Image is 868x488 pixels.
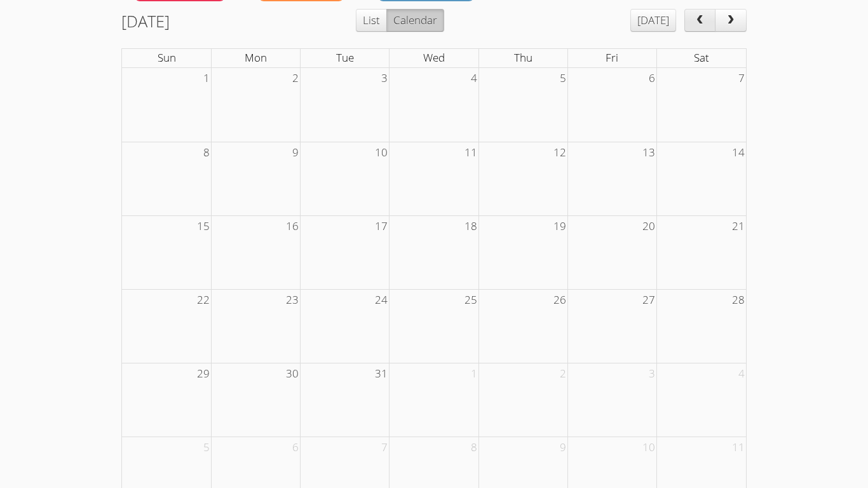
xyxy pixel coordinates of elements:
[470,68,478,89] span: 4
[552,142,567,163] span: 12
[737,68,746,89] span: 7
[731,437,746,458] span: 11
[202,142,211,163] span: 8
[470,437,478,458] span: 8
[559,68,567,89] span: 5
[731,216,746,237] span: 21
[641,437,656,458] span: 10
[285,363,300,384] span: 30
[202,437,211,458] span: 5
[336,50,354,65] span: Tue
[648,363,656,384] span: 3
[291,437,300,458] span: 6
[245,50,267,65] span: Mon
[374,142,389,163] span: 10
[731,142,746,163] span: 14
[158,50,176,65] span: Sun
[641,142,656,163] span: 13
[641,290,656,311] span: 27
[356,9,387,32] button: List
[285,216,300,237] span: 16
[380,437,389,458] span: 7
[196,290,211,311] span: 22
[606,50,618,65] span: Fri
[374,290,389,311] span: 24
[470,363,478,384] span: 1
[386,9,444,32] button: Calendar
[291,68,300,89] span: 2
[196,216,211,237] span: 15
[559,363,567,384] span: 2
[715,9,747,32] button: next
[374,216,389,237] span: 17
[731,290,746,311] span: 28
[380,68,389,89] span: 3
[202,68,211,89] span: 1
[559,437,567,458] span: 9
[694,50,709,65] span: Sat
[463,142,478,163] span: 11
[463,290,478,311] span: 25
[285,290,300,311] span: 23
[121,9,170,33] h2: [DATE]
[196,363,211,384] span: 29
[641,216,656,237] span: 20
[423,50,445,65] span: Wed
[291,142,300,163] span: 9
[374,363,389,384] span: 31
[630,9,676,32] button: [DATE]
[552,216,567,237] span: 19
[737,363,746,384] span: 4
[552,290,567,311] span: 26
[514,50,532,65] span: Thu
[648,68,656,89] span: 6
[684,9,716,32] button: prev
[463,216,478,237] span: 18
